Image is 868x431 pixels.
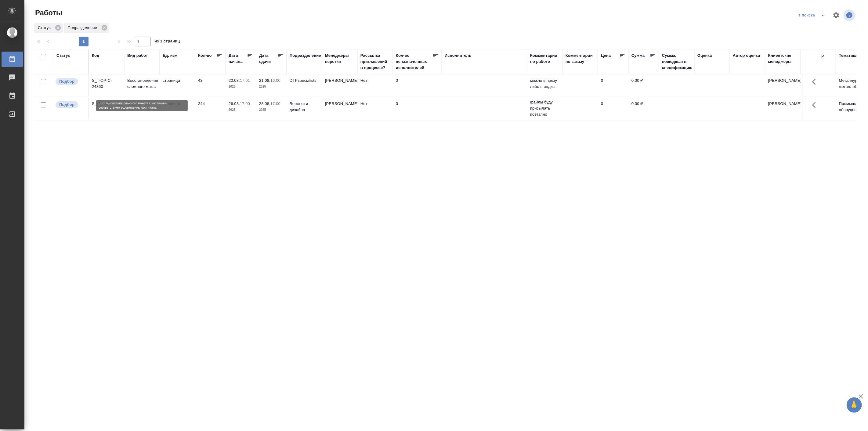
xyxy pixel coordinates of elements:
div: Сумма [631,53,645,59]
p: 2025 [229,84,253,90]
td: 0 [393,98,442,119]
td: 0 [393,74,442,96]
td: 0,00 ₽ [628,98,659,119]
div: Клиентские менеджеры [768,53,797,65]
div: Дата начала [229,53,247,65]
td: [PERSON_NAME] [765,98,801,119]
button: Здесь прячутся важные кнопки [808,98,823,112]
div: split button [797,10,829,20]
p: 21.08, [259,78,270,83]
p: Подверстка [127,101,157,107]
div: Статус [34,23,63,33]
p: Подразделение [68,25,99,31]
div: Комментарии по работе [530,53,559,65]
div: Можно подбирать исполнителей [55,78,85,86]
p: можно в презу либо в индиз [530,78,559,90]
div: Рассылка приглашений в процессе? [360,53,390,71]
button: Здесь прячутся важные кнопки [808,74,823,89]
div: Вид работ [127,53,148,59]
td: страница [160,98,195,119]
p: 17:00 [240,101,250,106]
div: Цена [601,53,611,59]
td: DTPspecialists [287,74,322,96]
td: Нет [357,98,393,119]
div: Тематика [839,53,857,59]
p: 26.08, [229,101,240,106]
p: Подбор [59,102,74,108]
div: Автор оценки [733,53,760,59]
td: 0 [598,74,628,96]
div: Ед. изм [163,53,178,59]
div: Подразделение [290,53,321,59]
div: Статус [56,53,70,59]
td: 244 [195,98,226,119]
div: S_T-OP-C-24860 [92,78,121,90]
div: Кол-во неназначенных исполнителей [396,53,432,71]
p: 28.08, [259,101,270,106]
p: [PERSON_NAME] [325,101,354,107]
div: Кол-во [198,53,212,59]
span: Настроить таблицу [829,8,844,23]
div: Сумма, вошедшая в спецификацию [662,53,693,71]
p: 2025 [229,107,253,113]
td: [PERSON_NAME] [765,74,801,96]
p: 2025 [259,84,284,90]
td: страница [160,74,195,96]
p: Подбор [59,78,74,85]
div: S_ATLNC-2 [92,101,121,107]
span: 🙏 [849,399,859,411]
p: 20.08, [229,78,240,83]
p: 17:01 [240,78,250,83]
p: файлы буду присылать поэтапно [530,99,559,118]
td: 0 [598,98,628,119]
span: Посмотреть информацию [844,9,856,21]
p: 2025 [259,107,284,113]
p: 17:00 [270,101,280,106]
span: из 1 страниц [154,38,180,46]
button: 🙏 [847,397,862,413]
p: [PERSON_NAME] [325,78,354,84]
td: Верстки и дизайна [287,98,322,119]
div: Оценка [697,53,712,59]
p: 16:00 [270,78,280,83]
td: 0,00 ₽ [628,74,659,96]
div: Менеджеры верстки [325,53,354,65]
div: Код [92,53,99,59]
p: Восстановление сложного мак... [127,78,157,90]
td: 43 [195,74,226,96]
span: Работы [34,8,62,18]
div: Дата сдачи [259,53,277,65]
td: Нет [357,74,393,96]
div: Комментарии по заказу [566,53,595,65]
div: Можно подбирать исполнителей [55,101,85,109]
p: Статус [38,25,53,31]
div: Подразделение [64,23,109,33]
div: Исполнитель [445,53,472,59]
